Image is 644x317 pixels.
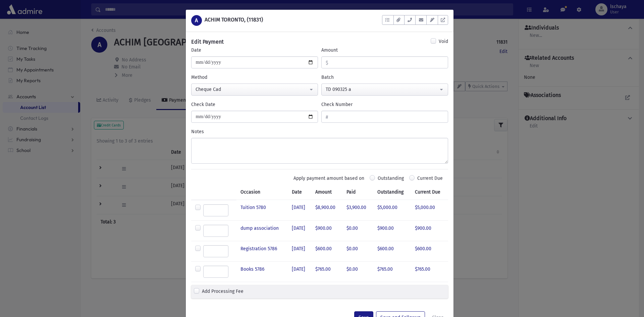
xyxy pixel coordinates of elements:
td: $900.00 [373,220,411,241]
label: Void [439,38,448,46]
label: Notes [191,128,204,135]
td: $765.00 [411,261,448,282]
td: Books 5786 [236,261,287,282]
td: $5,000.00 [373,200,411,221]
label: Apply payment amount based on [293,175,364,182]
div: Cheque Cad [196,86,308,93]
th: Date [288,184,312,200]
button: Cheque Cad [191,84,318,96]
td: $600.00 [411,241,448,261]
label: Batch [321,74,334,81]
td: $8,900.00 [311,200,342,221]
label: Outstanding [378,175,404,184]
td: $5,000.00 [411,200,448,221]
a: A ACHIM TORONTO, (11831) [191,15,263,26]
th: Paid [342,184,373,200]
td: $3,900.00 [342,200,373,221]
th: Occasion [236,184,287,200]
label: Check Date [191,101,215,108]
td: $900.00 [411,220,448,241]
th: Outstanding [373,184,411,200]
th: Amount [311,184,342,200]
h6: Edit Payment [191,38,224,46]
td: Hot Lunches 5786 [236,282,287,302]
button: TD 090325 a [321,84,448,96]
td: $135.00 [411,282,448,302]
label: Amount [321,47,338,54]
td: Tuition 5780 [236,200,287,221]
td: [DATE] [288,241,312,261]
td: $600.00 [373,241,411,261]
span: $ [322,57,328,69]
td: $135.00 [373,282,411,302]
td: $765.00 [373,261,411,282]
td: dump association [236,220,287,241]
span: # [322,111,328,123]
td: $0.00 [342,261,373,282]
h1: ACHIM TORONTO, (11831) [205,16,263,23]
td: $0.00 [342,241,373,261]
label: Add Processing Fee [202,288,244,296]
td: [DATE] [288,220,312,241]
td: $900.00 [311,220,342,241]
td: $765.00 [311,261,342,282]
label: Check Number [321,101,353,108]
td: $0.00 [342,282,373,302]
td: $0.00 [342,220,373,241]
td: [DATE] [288,261,312,282]
div: A [191,15,202,26]
td: [DATE] [288,282,312,302]
label: Date [191,47,201,54]
th: Current Due [411,184,448,200]
td: Registration 5786 [236,241,287,261]
div: TD 090325 a [326,86,438,93]
td: [DATE] [288,200,312,221]
label: Current Due [417,175,443,184]
td: $600.00 [311,241,342,261]
label: Method [191,74,207,81]
td: $135.00 [311,282,342,302]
